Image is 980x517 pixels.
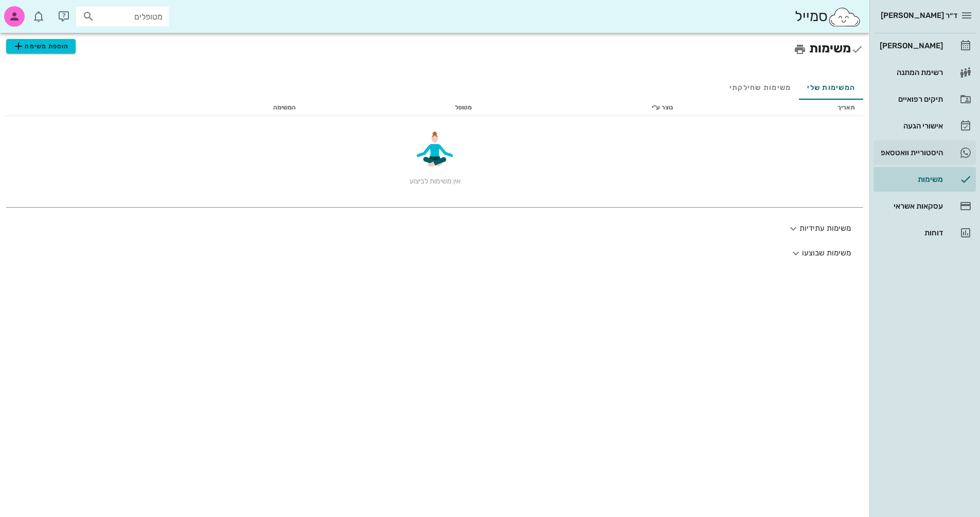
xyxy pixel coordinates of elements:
[881,11,957,20] span: ד״ר [PERSON_NAME]
[799,75,863,100] div: המשימות שלי
[652,104,673,111] span: נוצר ע"י
[681,100,863,116] th: תאריך
[12,40,69,52] span: הוספת משימה
[273,104,296,111] span: המשימה
[878,42,943,50] div: [PERSON_NAME]
[878,175,943,183] div: משימות
[874,220,976,245] a: דוחות
[14,124,855,187] div: אין משימות לביצוע
[6,216,863,241] button: משימות עתידיות
[878,202,943,210] div: עסקאות אשראי
[878,229,943,237] div: דוחות
[6,39,863,59] h2: משימות
[874,167,976,192] a: משימות
[878,149,943,157] div: היסטוריית וואטסאפ
[828,7,861,27] img: SmileCloud logo
[838,104,855,111] span: תאריך
[874,87,976,112] a: תיקים רפואיים
[94,100,304,116] th: המשימה
[304,100,480,116] th: מטופל
[874,60,976,85] a: רשימת המתנה
[874,194,976,218] a: עסקאות אשראי
[874,33,976,58] a: [PERSON_NAME]
[878,122,943,130] div: אישורי הגעה
[874,140,976,165] a: היסטוריית וואטסאפ
[6,241,863,266] button: משימות שבוצעו
[30,8,37,14] span: תג
[6,39,76,53] button: הוספת משימה
[795,6,861,28] div: סמייל
[874,114,976,138] a: אישורי הגעה
[878,95,943,103] div: תיקים רפואיים
[878,68,943,77] div: רשימת המתנה
[455,104,472,111] span: מטופל
[480,100,681,116] th: נוצר ע"י
[721,75,799,100] div: משימות שחילקתי
[409,124,460,176] img: meditate.6497ab3c.gif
